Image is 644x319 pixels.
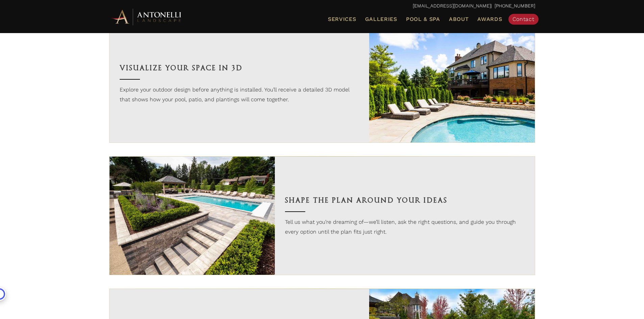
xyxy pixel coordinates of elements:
a: Contact [508,14,539,25]
img: Antonelli Horizontal Logo [109,7,184,26]
h3: Visualize Your Space in 3D [120,62,359,74]
a: Awards [475,15,505,24]
p: Tell us what you’re dreaming of—we’ll listen, ask the right questions, and guide you through ever... [285,217,525,237]
span: Services [328,17,356,22]
a: Pool & Spa [403,15,443,24]
span: About [449,17,469,22]
h3: Shape the Plan Around Your Ideas [285,195,525,206]
p: | [PHONE_NUMBER] [109,2,535,10]
a: [EMAIL_ADDRESS][DOMAIN_NAME] [413,3,491,8]
a: About [446,15,472,24]
span: Galleries [365,16,397,22]
span: Awards [477,16,502,22]
a: Galleries [362,15,400,24]
a: Services [325,15,359,24]
p: Explore your outdoor design before anything is installed. You’ll receive a detailed 3D model that... [120,85,359,105]
span: Pool & Spa [406,16,440,22]
span: Contact [512,16,534,22]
